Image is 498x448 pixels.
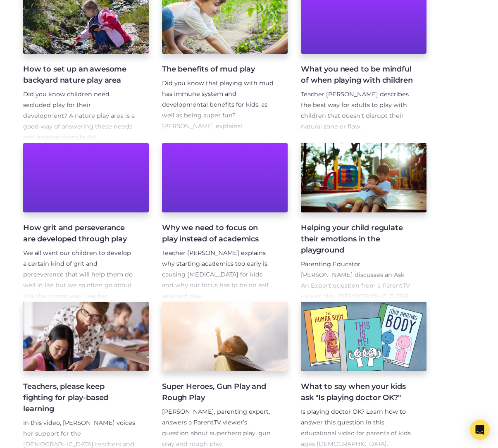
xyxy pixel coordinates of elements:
[301,64,413,86] h4: What you need to be mindful of when playing with children
[162,381,274,403] h4: Super Heroes, Gun Play and Rough Play
[23,381,136,415] h4: Teachers, please keep fighting for play-based learning
[162,64,274,75] h4: The benefits of mud play
[301,222,413,256] h4: Helping your child regulate their emotions in the playground
[162,222,274,245] h4: Why we need to focus on play instead of academics
[301,143,427,302] a: Helping your child regulate their emotions in the playground Parenting Educator [PERSON_NAME] dis...
[162,79,274,130] span: Did you know that playing with mud has immune system and developmental benefits for kids, as well...
[23,222,136,245] h4: How grit and perseverance are developed through play
[301,259,413,420] p: Parenting Educator [PERSON_NAME] discusses an Ask An Expert question from a ParentTV viewer: “My ...
[301,91,409,130] span: Teacher [PERSON_NAME] describes the best way for adults to play with children that doesn’t disrup...
[23,249,133,342] span: We all want our children to develop a certain kind of grit and perseverance that will help them d...
[162,143,288,302] a: Why we need to focus on play instead of academics Teacher [PERSON_NAME] explains why starting aca...
[23,91,135,162] span: Did you know children need secluded play for their development? A nature play area is a good way ...
[470,420,490,440] div: Open Intercom Messenger
[162,249,269,300] span: Teacher [PERSON_NAME] explains why starting academics too early is causing [MEDICAL_DATA] for kid...
[301,381,413,403] h4: What to say when your kids ask "Is playing doctor OK?"
[23,64,136,86] h4: How to set up an awesome backyard nature play area
[23,143,149,302] a: How grit and perseverance are developed through play We all want our children to develop a certai...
